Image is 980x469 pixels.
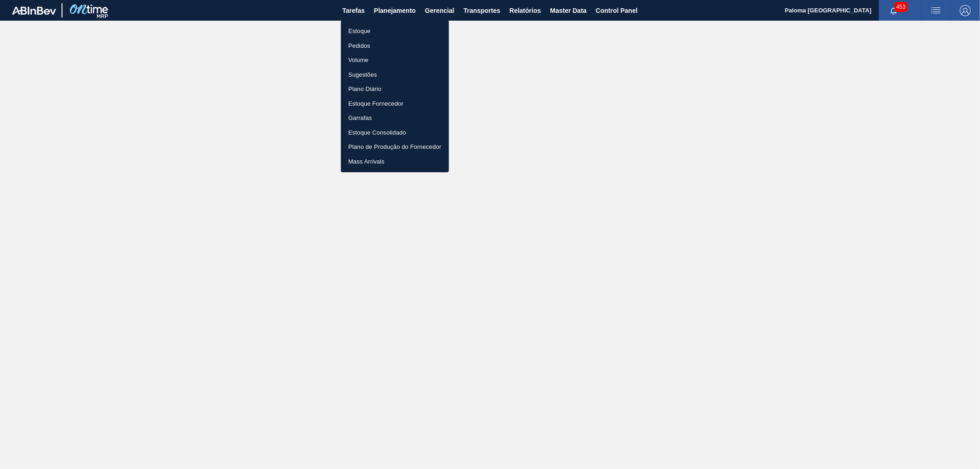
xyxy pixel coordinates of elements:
[341,154,449,169] a: Mass Arrivals
[341,53,449,68] a: Volume
[341,140,449,154] a: Plano de Produção do Fornecedor
[341,39,449,53] a: Pedidos
[341,82,449,96] a: Plano Diário
[341,24,449,39] a: Estoque
[341,96,449,111] a: Estoque Fornecedor
[341,68,449,82] a: Sugestões
[341,111,449,125] a: Garrafas
[341,125,449,140] a: Estoque Consolidado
